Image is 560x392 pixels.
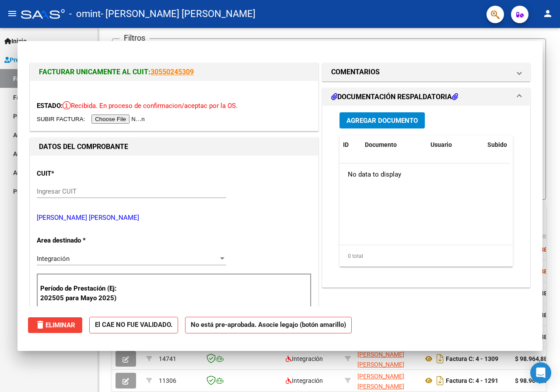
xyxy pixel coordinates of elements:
span: Eliminar [35,321,75,329]
mat-icon: delete [35,319,45,330]
strong: Factura C: 4 - 1309 [446,355,498,362]
span: Recibida. En proceso de confirmacion/aceptac por la OS. [63,102,238,110]
span: 11306 [159,377,176,384]
span: Prestadores / Proveedores [4,55,84,65]
span: 14741 [159,355,176,362]
h3: Filtros [119,32,150,44]
p: CUIT [37,169,119,179]
span: Integración [286,377,323,384]
h1: COMENTARIOS [331,67,380,77]
span: - [PERSON_NAME] [PERSON_NAME] [101,4,255,24]
span: Inicio [4,36,27,46]
mat-icon: person [542,8,553,19]
h1: DOCUMENTACIÓN RESPALDATORIA [331,92,458,102]
div: 27276720061 [357,350,416,368]
strong: $ 98.964,88 [515,355,547,362]
p: [PERSON_NAME] [PERSON_NAME] [37,213,311,223]
strong: $ 98.964,88 [515,377,547,384]
mat-expansion-panel-header: DOCUMENTACIÓN RESPALDATORIA [322,88,530,106]
strong: DATOS DEL COMPROBANTE [39,142,128,151]
a: 30550245309 [150,68,194,76]
span: Integración [286,355,323,362]
button: Agregar Documento [339,112,425,128]
strong: Factura C: 4 - 1291 [446,377,498,384]
button: Eliminar [28,317,82,333]
strong: El CAE NO FUE VALIDADO. [89,317,178,334]
strong: No está pre-aprobada. Asocie legajo (botón amarillo) [185,317,352,334]
datatable-header-cell: Subido [484,135,528,154]
span: Documento [365,141,397,148]
span: - omint [69,4,101,24]
p: Area destinado * [37,236,119,246]
datatable-header-cell: Usuario [427,135,484,154]
i: Descargar documento [434,352,446,366]
i: Descargar documento [434,374,446,388]
div: Open Intercom Messenger [530,362,551,383]
mat-expansion-panel-header: COMENTARIOS [322,63,530,81]
span: Usuario [430,141,452,148]
span: Subido [487,141,507,148]
span: Agregar Documento [346,117,418,125]
div: DOCUMENTACIÓN RESPALDATORIA [322,106,530,287]
div: 27276720061 [357,371,416,390]
span: FACTURAR UNICAMENTE AL CUIT: [39,68,150,76]
datatable-header-cell: Documento [361,135,427,154]
p: Período de Prestación (Ej: 202505 para Mayo 2025) [40,284,121,303]
mat-icon: menu [7,8,17,19]
div: No data to display [339,163,510,185]
div: 0 total [339,245,513,267]
span: ID [343,141,349,148]
span: ESTADO: [37,102,63,110]
datatable-header-cell: ID [339,135,361,154]
span: Integración [37,255,70,263]
span: [PERSON_NAME] [PERSON_NAME] [357,373,404,390]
